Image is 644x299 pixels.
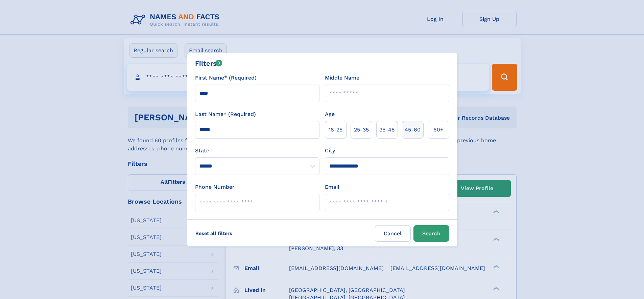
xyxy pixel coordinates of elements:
[413,225,449,242] button: Search
[195,183,235,191] label: Phone Number
[191,225,237,241] label: Reset all filters
[405,126,421,134] span: 45‑60
[195,110,256,118] label: Last Name* (Required)
[379,126,395,134] span: 35‑45
[354,126,369,134] span: 25‑35
[195,58,222,68] div: Filters
[329,126,342,134] span: 18‑25
[325,110,335,118] label: Age
[325,183,339,191] label: Email
[195,147,319,155] label: State
[325,74,359,82] label: Middle Name
[375,225,411,242] label: Cancel
[433,126,444,134] span: 60+
[195,74,257,82] label: First Name* (Required)
[325,147,335,155] label: City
